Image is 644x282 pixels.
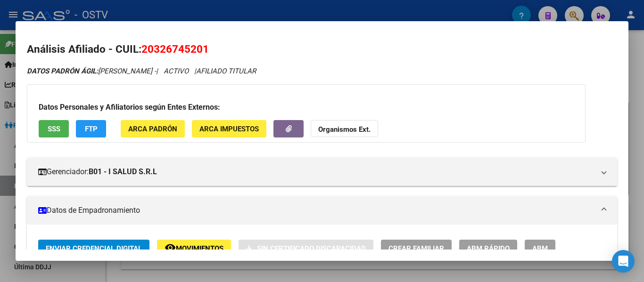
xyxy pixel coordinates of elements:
[196,67,256,75] span: AFILIADO TITULAR
[459,240,517,257] button: ABM Rápido
[157,240,231,257] button: Movimientos
[612,250,635,273] div: Open Intercom Messenger
[89,166,157,177] strong: B01 - I SALUD S.R.L
[27,67,98,75] strong: DATOS PADRÓN ÁGIL:
[128,125,177,133] span: ARCA Padrón
[27,196,617,225] mat-expansion-panel-header: Datos de Empadronamiento
[38,240,149,257] button: Enviar Credencial Digital
[141,43,209,55] span: 20326745201
[318,125,371,134] strong: Organismos Ext.
[388,244,444,253] span: Crear Familiar
[38,166,594,177] mat-panel-title: Gerenciador:
[165,242,176,253] mat-icon: remove_red_eye
[27,67,156,75] span: [PERSON_NAME] -
[39,102,574,113] h3: Datos Personales y Afiliatorios según Entes Externos:
[27,158,617,186] mat-expansion-panel-header: Gerenciador:B01 - I SALUD S.R.L
[46,244,142,253] span: Enviar Credencial Digital
[192,120,266,137] button: ARCA Impuestos
[176,244,223,253] span: Movimientos
[532,244,548,253] span: ABM
[39,120,69,137] button: SSS
[48,125,60,133] span: SSS
[27,67,256,75] i: | ACTIVO |
[525,240,555,257] button: ABM
[76,120,106,137] button: FTP
[257,244,366,253] span: Sin Certificado Discapacidad
[85,125,98,133] span: FTP
[311,120,378,137] button: Organismos Ext.
[121,120,185,137] button: ARCA Padrón
[27,41,617,57] h2: Análisis Afiliado - CUIL:
[199,125,259,133] span: ARCA Impuestos
[38,205,594,216] mat-panel-title: Datos de Empadronamiento
[239,240,373,257] button: Sin Certificado Discapacidad
[381,240,452,257] button: Crear Familiar
[467,244,510,253] span: ABM Rápido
